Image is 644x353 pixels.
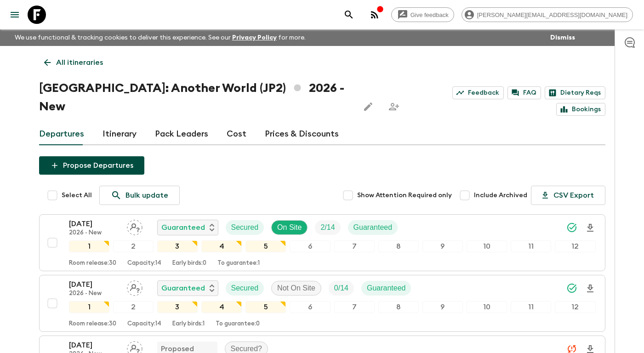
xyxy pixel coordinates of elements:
a: All itineraries [39,53,108,72]
div: 1 [69,301,109,313]
button: [DATE]2026 - NewAssign pack leaderGuaranteedSecuredNot On SiteTrip FillGuaranteed123456789101112R... [39,275,605,332]
div: On Site [271,220,308,235]
span: Assign pack leader [127,344,142,351]
button: CSV Export [531,186,605,205]
div: Trip Fill [329,281,354,296]
a: Prices & Discounts [265,123,339,145]
p: All itineraries [56,57,103,68]
div: 8 [378,301,419,313]
p: Guaranteed [161,283,205,294]
button: menu [6,6,24,24]
p: Room release: 30 [69,260,116,267]
p: Guaranteed [353,222,393,233]
span: Select All [62,191,92,200]
div: Secured [226,220,264,235]
span: Show Attention Required only [357,191,452,200]
span: Give feedback [405,11,454,18]
a: Give feedback [391,7,454,22]
div: 1 [69,240,109,252]
p: [DATE] [69,279,120,290]
span: Assign pack leader [127,222,142,230]
p: 2026 - New [69,290,120,297]
a: Itinerary [103,123,137,145]
span: Include Archived [474,191,527,200]
div: 2 [113,301,154,313]
div: 4 [201,301,242,313]
p: To guarantee: 0 [216,320,260,328]
svg: Download Onboarding [585,222,596,233]
div: 11 [511,301,551,313]
div: 4 [201,240,242,252]
span: Share this itinerary [385,97,403,116]
a: Bookings [556,103,605,116]
h1: [GEOGRAPHIC_DATA]: Another World (JP2) 2026 - New [39,79,352,116]
p: Capacity: 14 [127,320,161,328]
p: To guarantee: 1 [217,260,260,267]
button: Propose Departures [39,156,144,175]
p: 2 / 14 [320,222,335,233]
p: Bulk update [125,190,168,201]
svg: Synced Successfully [566,283,577,294]
div: 5 [245,240,286,252]
div: 10 [467,240,507,252]
p: On Site [277,222,302,233]
div: 6 [290,240,330,252]
a: FAQ [507,86,541,99]
p: Capacity: 14 [127,260,161,267]
div: 7 [334,240,375,252]
p: Early birds: 0 [172,260,206,267]
div: 7 [334,301,375,313]
p: 0 / 14 [334,283,348,294]
p: 2026 - New [69,229,120,237]
button: search adventures [340,6,358,24]
button: Edit this itinerary [359,97,377,116]
span: [PERSON_NAME][EMAIL_ADDRESS][DOMAIN_NAME] [472,11,633,18]
button: [DATE]2026 - NewAssign pack leaderGuaranteedSecuredOn SiteTrip FillGuaranteed123456789101112Room ... [39,214,605,271]
div: 10 [467,301,507,313]
div: 11 [511,240,551,252]
p: Secured [231,222,259,233]
div: 5 [245,301,286,313]
div: 3 [157,240,198,252]
div: Trip Fill [315,220,340,235]
svg: Synced Successfully [566,222,577,233]
div: 9 [422,240,463,252]
p: Guaranteed [161,222,205,233]
a: Bulk update [99,186,180,205]
a: Privacy Policy [232,34,277,41]
div: 2 [113,240,154,252]
a: Feedback [452,86,504,99]
p: [DATE] [69,340,120,351]
div: 12 [555,301,595,313]
div: 3 [157,301,198,313]
a: Dietary Reqs [545,86,605,99]
div: Not On Site [271,281,321,296]
svg: Download Onboarding [585,283,596,294]
div: Secured [226,281,264,296]
p: We use functional & tracking cookies to deliver this experience. See our for more. [11,29,309,46]
div: 12 [555,240,595,252]
span: Assign pack leader [127,283,142,290]
button: Dismiss [548,31,577,44]
p: Not On Site [277,283,315,294]
p: [DATE] [69,218,120,229]
div: 6 [290,301,330,313]
p: Guaranteed [367,283,406,294]
p: Early birds: 1 [172,320,205,328]
p: Room release: 30 [69,320,116,328]
div: 9 [422,301,463,313]
p: Secured [231,283,259,294]
a: Pack Leaders [155,123,208,145]
div: [PERSON_NAME][EMAIL_ADDRESS][DOMAIN_NAME] [462,7,633,22]
a: Cost [227,123,246,145]
a: Departures [39,123,84,145]
div: 8 [378,240,419,252]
